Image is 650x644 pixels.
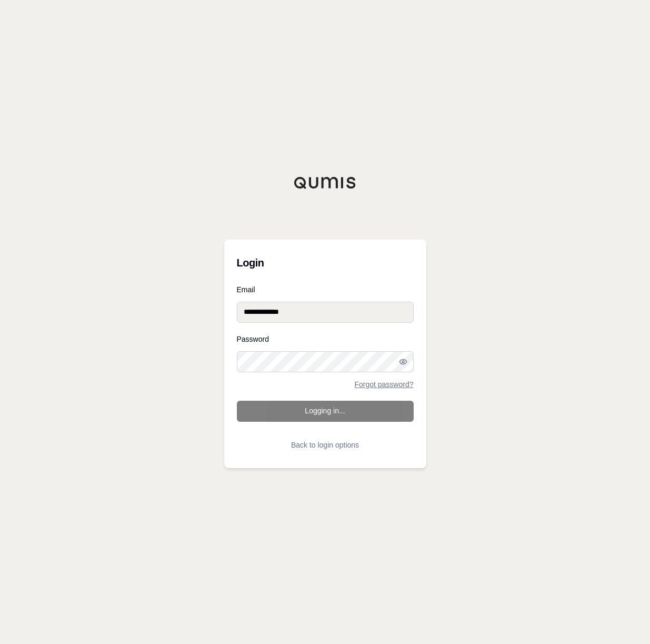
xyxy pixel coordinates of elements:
label: Password [237,335,414,343]
a: Forgot password? [354,381,413,388]
h3: Login [237,252,414,273]
label: Email [237,286,414,293]
img: Qumis [294,176,357,189]
button: Back to login options [237,434,414,455]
